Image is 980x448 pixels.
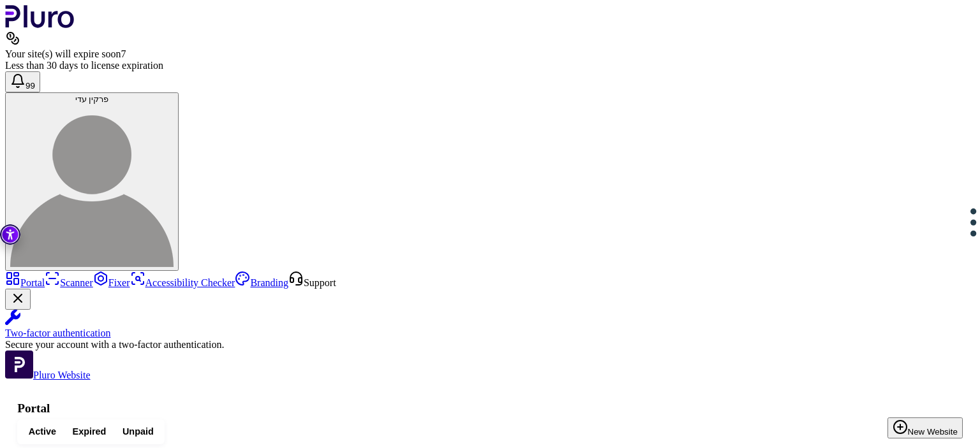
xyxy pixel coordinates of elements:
span: Expired [73,426,107,438]
div: Your site(s) will expire soon [5,48,975,60]
button: Close Two-factor authentication notification [5,289,31,310]
div: Secure your account with a two-factor authentication. [5,339,975,350]
button: Active [20,423,64,441]
span: Unpaid [122,426,154,438]
span: 99 [26,81,35,90]
button: פרקין עדיפרקין עדי [5,92,179,271]
button: Unpaid [114,423,161,441]
h1: Portal [17,401,963,415]
a: Fixer [93,277,130,288]
a: Logo [5,19,75,30]
button: New Website [887,417,963,438]
span: Active [29,426,56,438]
a: Two-factor authentication [5,310,975,339]
a: Scanner [45,277,93,288]
img: פרקין עדי [10,104,174,267]
a: Accessibility Checker [130,277,235,288]
div: Less than 30 days to license expiration [5,60,975,71]
span: פרקין עדי [75,94,109,104]
a: Portal [5,277,45,288]
a: Open Pluro Website [5,370,91,380]
button: Open notifications, you have 388 new notifications [5,71,40,92]
aside: Sidebar menu [5,271,975,381]
a: Branding [235,277,288,288]
span: 7 [121,48,126,59]
div: Two-factor authentication [5,328,975,339]
button: Expired [64,423,114,441]
a: Open Support screen [288,277,336,288]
